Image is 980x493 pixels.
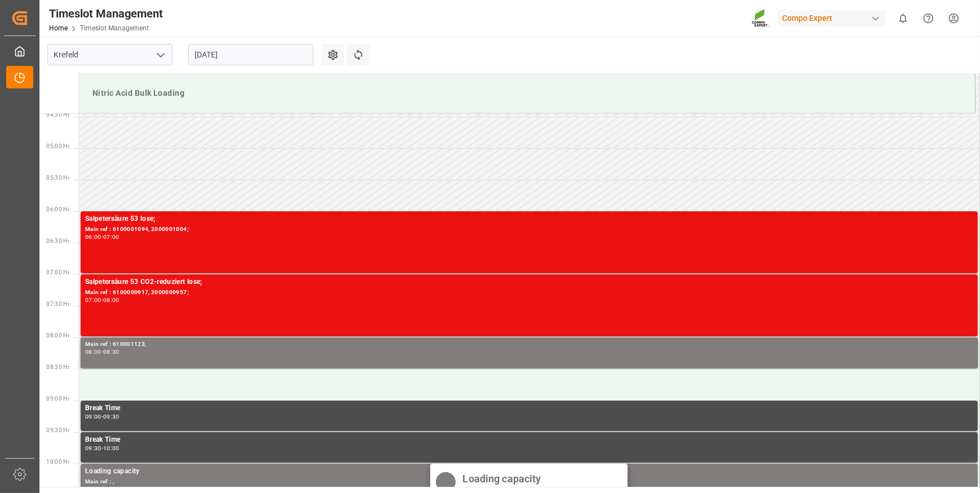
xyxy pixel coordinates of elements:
div: Break Time [85,403,973,414]
img: Screenshot%202023-09-29%20at%2010.02.21.png_1712312052.png [752,8,770,28]
span: 05:30 Hr [46,175,69,181]
button: Compo Expert [778,7,890,29]
div: 08:00 [103,297,120,303]
div: Main ref : 6100001094, 2000001004; [85,225,973,234]
span: 09:00 Hr [46,396,69,402]
span: 10:00 Hr [46,459,69,465]
span: 08:30 Hr [46,364,69,370]
div: 07:00 [85,297,101,303]
div: - [101,487,103,492]
div: - [101,414,103,419]
div: - [101,297,103,303]
div: 10:00 [85,487,101,492]
div: - [101,446,103,451]
div: Break Time [85,434,973,446]
div: - [101,234,103,239]
div: 06:00 [85,234,101,239]
div: Loading capacity [85,466,973,477]
div: Main ref : , [85,477,973,487]
div: Loading capacity [458,469,545,486]
div: Main ref : 610001123, [85,340,973,349]
div: Nitric Acid Bulk Loading [88,83,966,104]
button: Help Center [916,6,941,31]
span: 09:30 Hr [46,427,69,433]
button: open menu [152,46,169,64]
div: 09:30 [85,446,101,451]
input: DD.MM.YYYY [188,44,314,65]
span: 05:00 Hr [46,143,69,149]
div: 12:00 [103,487,120,492]
span: 04:30 Hr [46,112,69,118]
a: Home [49,24,68,32]
input: Type to search/select [47,44,173,65]
div: Compo Expert [778,10,886,26]
div: 08:00 [85,349,101,354]
div: Salpetersäure 53 CO2-reduziert lose; [85,277,973,288]
span: 07:00 Hr [46,269,69,276]
span: 08:00 Hr [46,332,69,339]
div: - [101,349,103,354]
span: 07:30 Hr [46,301,69,307]
div: Main ref : 6100000917, 2000000957; [85,288,973,297]
button: show 0 new notifications [890,6,916,31]
span: 06:00 Hr [46,206,69,212]
div: 09:00 [85,414,101,419]
div: Timeslot Management [49,5,163,22]
div: 10:00 [103,446,120,451]
div: Salpetersäure 53 lose; [85,214,973,225]
div: 09:30 [103,414,120,419]
div: 07:00 [103,234,120,239]
span: 06:30 Hr [46,238,69,244]
div: 08:30 [103,349,120,354]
